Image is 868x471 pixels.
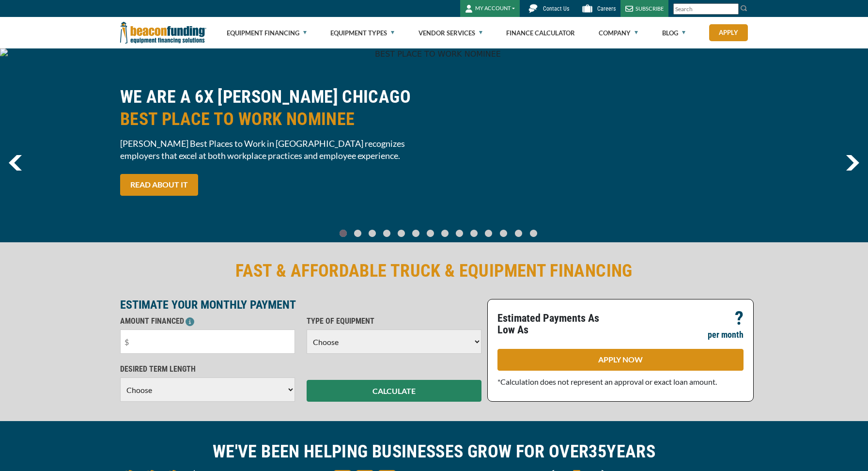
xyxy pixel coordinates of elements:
[352,229,363,237] a: Go To Slide 1
[366,229,378,237] a: Go To Slide 2
[307,315,481,327] p: TYPE OF EQUIPMENT
[506,17,575,48] a: Finance Calculator
[673,3,739,15] input: Search
[9,155,22,171] a: previous
[453,229,465,237] a: Go To Slide 8
[424,229,436,237] a: Go To Slide 6
[482,229,495,237] a: Go To Slide 10
[120,363,295,375] p: DESIRED TERM LENGTH
[497,229,510,237] a: Go To Slide 11
[708,329,744,341] p: per month
[120,174,198,196] a: READ ABOUT IT
[497,377,717,386] span: *Calculation does not represent an approval or exact loan amount.
[597,5,616,12] span: Careers
[120,138,428,162] span: [PERSON_NAME] Best Places to Work in [GEOGRAPHIC_DATA] recognizes employers that excel at both wo...
[589,441,606,462] span: 35
[381,229,392,237] a: Go To Slide 3
[120,108,428,130] span: BEST PLACE TO WORK NOMINEE
[740,4,748,12] img: Search
[418,17,482,48] a: Vendor Services
[512,229,525,237] a: Go To Slide 12
[120,17,206,48] img: Beacon Funding Corporation logo
[307,380,481,402] button: CALCULATE
[735,313,744,324] p: ?
[527,229,540,237] a: Go To Slide 13
[337,229,349,237] a: Go To Slide 0
[227,17,307,48] a: Equipment Financing
[395,229,407,237] a: Go To Slide 4
[662,17,685,48] a: Blog
[120,315,295,327] p: AMOUNT FINANCED
[410,229,421,237] a: Go To Slide 5
[728,5,736,13] a: Clear search text
[497,349,744,371] a: APPLY NOW
[497,313,615,336] p: Estimated Payments As Low As
[9,155,22,171] img: Left Navigator
[709,24,748,41] a: Apply
[120,86,428,130] h2: WE ARE A 6X [PERSON_NAME] CHICAGO
[846,155,859,171] a: next
[439,229,450,237] a: Go To Slide 7
[120,260,748,282] h2: FAST & AFFORDABLE TRUCK & EQUIPMENT FINANCING
[120,440,748,463] h2: WE'VE BEEN HELPING BUSINESSES GROW FOR OVER YEARS
[846,155,859,171] img: Right Navigator
[468,229,480,237] a: Go To Slide 9
[543,5,569,12] span: Contact Us
[599,17,638,48] a: Company
[120,299,481,311] p: ESTIMATE YOUR MONTHLY PAYMENT
[330,17,394,48] a: Equipment Types
[120,330,295,354] input: $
